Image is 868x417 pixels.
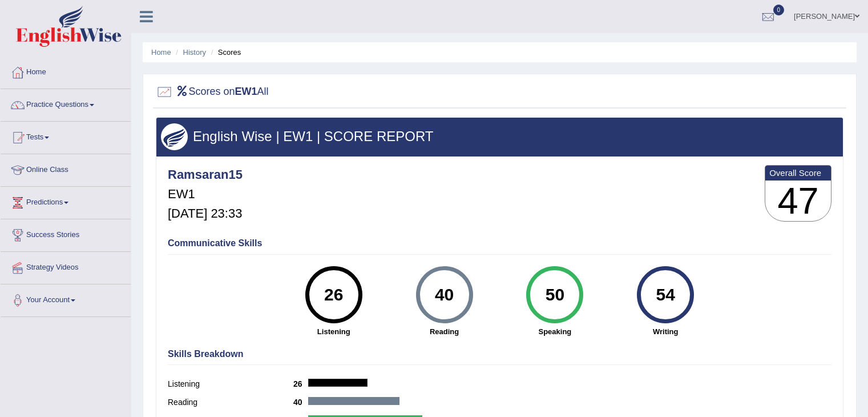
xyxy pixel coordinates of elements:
[313,271,354,319] div: 26
[168,378,293,390] label: Listening
[168,207,243,220] h5: [DATE] 23:33
[168,349,831,359] h4: Skills Breakdown
[183,48,206,57] a: History
[293,398,308,407] b: 40
[293,379,308,388] b: 26
[168,396,293,408] label: Reading
[168,187,243,201] h5: EW1
[769,168,827,178] b: Overall Score
[1,252,131,280] a: Strategy Videos
[1,89,131,118] a: Practice Questions
[645,271,687,319] div: 54
[156,83,269,101] h2: Scores on All
[1,57,131,85] a: Home
[616,326,715,337] strong: Writing
[1,122,131,150] a: Tests
[1,219,131,248] a: Success Stories
[1,187,131,215] a: Predictions
[235,86,257,97] b: EW1
[534,271,576,319] div: 50
[151,48,171,57] a: Home
[161,129,838,144] h3: English Wise | EW1 | SCORE REPORT
[1,284,131,313] a: Your Account
[765,181,831,222] h3: 47
[168,238,831,248] h4: Communicative Skills
[208,47,241,58] li: Scores
[1,154,131,183] a: Online Class
[168,168,243,182] h4: Ramsaran15
[161,123,188,150] img: wings.png
[423,271,465,319] div: 40
[284,326,383,337] strong: Listening
[773,5,785,15] span: 0
[505,326,604,337] strong: Speaking
[395,326,494,337] strong: Reading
